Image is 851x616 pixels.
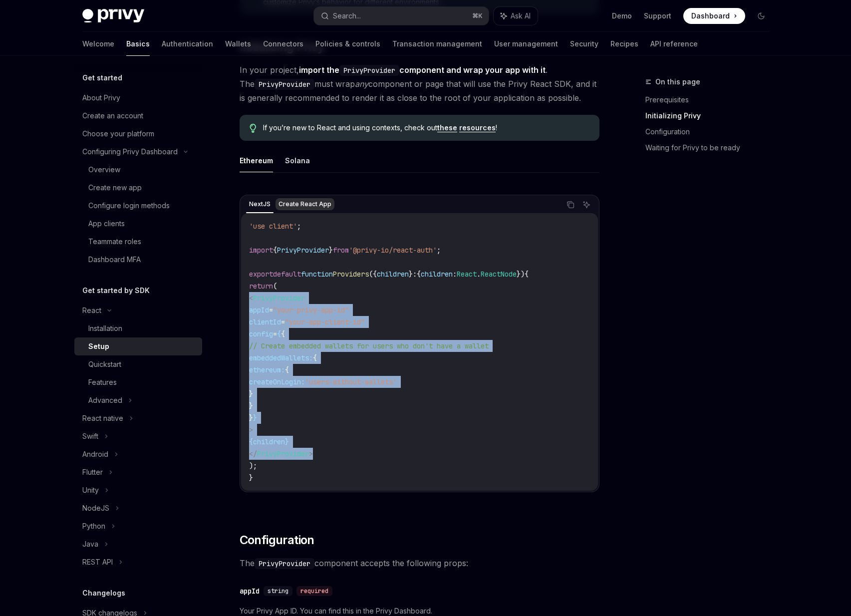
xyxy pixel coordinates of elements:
[82,587,125,599] h5: Changelogs
[246,198,274,210] div: NextJS
[645,124,777,140] a: Configuration
[74,233,202,251] a: Teammate roles
[297,222,301,231] span: ;
[253,437,285,446] span: children
[74,215,202,233] a: App clients
[645,108,777,124] a: Initializing Privy
[82,502,109,514] div: NodeJS
[269,306,273,314] span: =
[82,520,105,532] div: Python
[285,437,289,446] span: }
[517,270,525,279] span: })
[249,473,253,482] span: }
[273,306,349,314] span: "your-privy-app-id"
[333,270,369,279] span: Providers
[255,79,314,90] code: PrivyProvider
[240,63,599,105] span: In your project, . The must wrap component or page that will use the Privy React SDK, and it is g...
[273,282,277,291] span: (
[126,32,150,56] a: Basics
[263,123,589,133] span: If you’re new to React and using contexts, check out !
[74,125,202,143] a: Choose your platform
[249,413,253,422] span: }
[409,270,413,279] span: }
[299,65,546,75] strong: import the component and wrap your app with it
[437,246,441,255] span: ;
[255,558,314,569] code: PrivyProvider
[263,32,303,56] a: Connectors
[74,319,202,337] a: Installation
[339,65,399,76] code: PrivyProvider
[437,123,457,132] a: these
[74,251,202,269] a: Dashboard MFA
[240,556,599,570] span: The component accepts the following props:
[82,538,98,550] div: Java
[88,236,141,248] div: Teammate roles
[494,32,558,56] a: User management
[309,449,313,458] span: >
[82,430,98,442] div: Swift
[82,32,114,56] a: Welcome
[301,270,333,279] span: function
[249,461,257,470] span: );
[369,270,377,279] span: ({
[315,32,380,56] a: Policies & controls
[285,365,289,374] span: {
[249,246,273,255] span: import
[88,164,120,176] div: Overview
[494,7,538,25] button: Ask AI
[74,337,202,355] a: Setup
[472,12,483,20] span: ⌘ K
[392,32,482,56] a: Transaction management
[249,270,273,279] span: export
[240,532,314,548] span: Configuration
[683,8,745,24] a: Dashboard
[691,11,730,21] span: Dashboard
[74,179,202,197] a: Create new app
[645,92,777,108] a: Prerequisites
[249,306,269,314] span: appId
[249,222,297,231] span: 'use client'
[88,358,121,370] div: Quickstart
[329,246,333,255] span: }
[333,246,349,255] span: from
[162,32,213,56] a: Authentication
[610,32,638,56] a: Recipes
[88,182,142,194] div: Create new app
[249,401,253,410] span: }
[281,329,285,338] span: {
[355,79,368,89] em: any
[333,10,361,22] div: Search...
[268,587,288,595] span: string
[249,294,253,303] span: <
[655,76,700,88] span: On this page
[645,140,777,156] a: Waiting for Privy to be ready
[82,110,143,122] div: Create an account
[459,123,496,132] a: resources
[74,355,202,373] a: Quickstart
[249,449,257,458] span: </
[82,466,103,478] div: Flutter
[253,294,305,303] span: PrivyProvider
[74,373,202,391] a: Features
[273,246,277,255] span: {
[481,270,517,279] span: ReactNode
[477,270,481,279] span: .
[511,11,531,21] span: Ask AI
[88,200,170,212] div: Configure login methods
[273,329,277,338] span: =
[225,32,251,56] a: Wallets
[249,329,273,338] span: config
[281,317,285,326] span: =
[413,270,417,279] span: :
[612,11,632,21] a: Demo
[88,218,125,230] div: App clients
[276,198,334,210] div: Create React App
[88,376,117,388] div: Features
[249,282,273,291] span: return
[277,246,329,255] span: PrivyProvider
[644,11,671,21] a: Support
[564,198,577,211] button: Copy the contents from the code block
[82,556,113,568] div: REST API
[82,9,144,23] img: dark logo
[88,394,122,406] div: Advanced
